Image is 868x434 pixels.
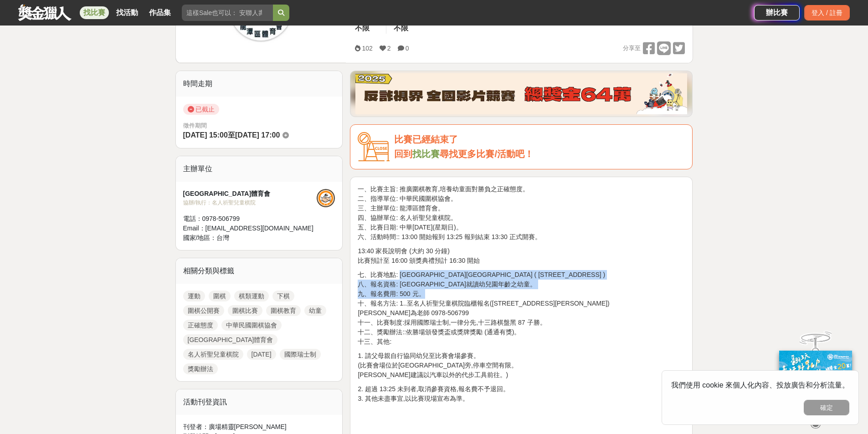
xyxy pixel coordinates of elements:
[394,24,408,32] span: 不限
[358,270,685,347] p: 七、比賽地點: [GEOGRAPHIC_DATA][GEOGRAPHIC_DATA] ( [STREET_ADDRESS] ) 八、報名資格: [GEOGRAPHIC_DATA]就讀幼兒園年齡之...
[176,71,343,97] div: 時間走期
[228,131,235,139] span: 至
[304,305,326,316] a: 幼童
[176,258,343,284] div: 相關分類與標籤
[358,184,685,242] p: 一、比賽主旨: 推廣圍棋教育,培養幼童面對勝負之正確態度。 二、指導單位: 中華民國圍棋協會。 三、主辦單位: 龍潭區體育會。 四、協辦單位: 名人祈聖兒童棋院。 五、比賽日期: 中華[DATE...
[358,246,685,266] p: 13:40 家長說明會 (大約 30 分鐘) 比賽預計至 16:00 頒獎典禮預計 16:30 開始
[113,6,142,19] a: 找活動
[183,122,207,129] span: 徵件期間
[394,132,685,147] div: 比賽已經結束了
[671,381,849,389] span: 我們使用 cookie 來個人化內容、投放廣告和分析流量。
[362,45,372,52] span: 102
[623,41,641,55] span: 分享至
[221,320,282,331] a: 中華民國圍棋協會
[183,224,317,233] div: Email： [EMAIL_ADDRESS][DOMAIN_NAME]
[779,351,852,411] img: c171a689-fb2c-43c6-a33c-e56b1f4b2190.jpg
[394,149,412,159] span: 回到
[355,73,687,114] img: 760c60fc-bf85-49b1-bfa1-830764fee2cd.png
[358,384,685,413] p: 2. 超過 13:25 未到者,取消參賽資格,報名費不予退回。 3. 其他未盡事宜,以比賽現場宣布為準。
[183,189,317,199] div: [GEOGRAPHIC_DATA]體育會
[176,389,343,415] div: 活動刊登資訊
[183,291,205,301] a: 運動
[182,5,273,21] input: 這樣Sale也可以： 安聯人壽創意銷售法募集
[387,45,391,52] span: 2
[280,349,321,360] a: 國際瑞士制
[247,349,276,360] a: [DATE]
[406,45,409,52] span: 0
[358,351,685,380] p: 1. 請父母親自行協同幼兒至比賽會場參賽。 (比賽會場位於[GEOGRAPHIC_DATA]旁,停車空間有限。 [PERSON_NAME]建議以汽車以外的代步工具前往。)
[272,291,294,301] a: 下棋
[266,305,301,316] a: 圍棋教育
[234,291,269,301] a: 棋類運動
[355,24,370,32] span: 不限
[176,156,343,182] div: 主辦單位
[228,305,262,316] a: 圍棋比賽
[209,291,231,301] a: 圍棋
[754,5,800,20] a: 辦比賽
[183,349,243,360] a: 名人祈聖兒童棋院
[183,422,335,432] div: 刊登者： 廣場精靈[PERSON_NAME]
[183,214,317,224] div: 電話： 0978-506799
[183,363,218,374] a: 獎勵辦法
[358,132,390,162] img: Icon
[235,131,280,139] span: [DATE] 17:00
[804,5,850,20] div: 登入 / 註冊
[412,149,440,159] a: 找比賽
[216,234,229,241] span: 台灣
[183,104,219,115] span: 已截止
[804,400,849,415] button: 確定
[183,131,228,139] span: [DATE] 15:00
[440,149,534,159] span: 尋找更多比賽/活動吧！
[183,320,218,331] a: 正確態度
[145,6,175,19] a: 作品集
[183,234,217,241] span: 國家/地區：
[183,334,278,345] a: [GEOGRAPHIC_DATA]體育會
[80,6,109,19] a: 找比賽
[183,199,317,207] div: 協辦/執行： 名人祈聖兒童棋院
[183,305,224,316] a: 圍棋公開賽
